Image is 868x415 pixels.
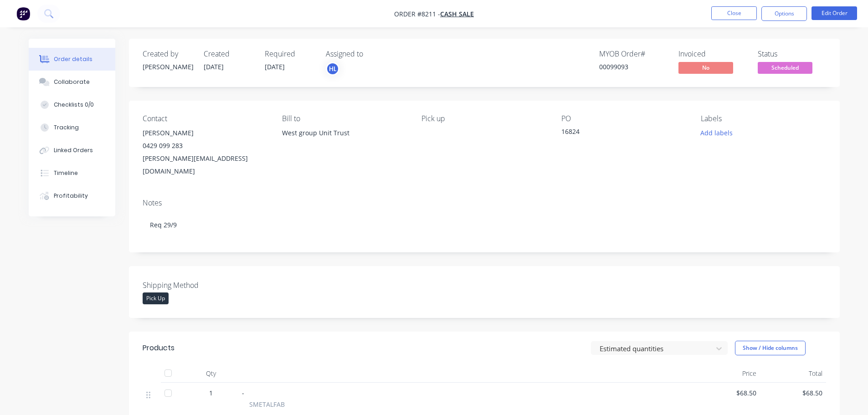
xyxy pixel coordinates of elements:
[143,343,175,354] div: Products
[711,6,757,20] button: Close
[54,146,93,154] div: Linked Orders
[758,50,826,58] div: Status
[29,93,115,116] button: Checklists 0/0
[54,101,94,109] div: Checklists 0/0
[282,114,407,123] div: Bill to
[143,62,193,72] div: [PERSON_NAME]
[561,127,675,139] div: 16824
[326,62,339,76] button: HL
[696,127,738,139] button: Add labels
[54,123,79,132] div: Tracking
[29,162,115,184] button: Timeline
[249,400,285,409] span: SMETALFAB
[394,10,440,18] span: Order #8211 -
[54,192,88,200] div: Profitability
[143,50,193,58] div: Created by
[184,364,238,383] div: Qty
[764,388,822,398] span: $68.50
[143,211,826,239] div: Req 29/9
[694,364,760,383] div: Price
[701,114,826,123] div: Labels
[204,50,254,58] div: Created
[698,388,756,398] span: $68.50
[29,48,115,71] button: Order details
[761,6,807,21] button: Options
[54,169,78,177] div: Timeline
[599,62,668,72] div: 00099093
[54,78,90,86] div: Collaborate
[678,50,747,58] div: Invoiced
[326,50,417,58] div: Assigned to
[54,55,92,63] div: Order details
[758,62,812,73] span: Scheduled
[143,127,267,139] div: [PERSON_NAME]
[265,50,315,58] div: Required
[143,114,267,123] div: Contact
[16,7,30,20] img: Factory
[561,114,686,123] div: PO
[265,62,285,71] span: [DATE]
[143,152,267,178] div: [PERSON_NAME][EMAIL_ADDRESS][DOMAIN_NAME]
[812,6,857,20] button: Edit Order
[29,139,115,162] button: Linked Orders
[242,389,244,397] span: -
[678,62,733,73] span: No
[143,280,257,291] label: Shipping Method
[209,388,213,398] span: 1
[143,139,267,152] div: 0429 099 283
[29,184,115,207] button: Profitability
[421,114,546,123] div: Pick up
[143,199,826,207] div: Notes
[282,127,407,139] div: West group Unit Trust
[282,127,407,156] div: West group Unit Trust
[29,71,115,93] button: Collaborate
[143,127,267,178] div: [PERSON_NAME]0429 099 283[PERSON_NAME][EMAIL_ADDRESS][DOMAIN_NAME]
[735,341,806,355] button: Show / Hide columns
[29,116,115,139] button: Tracking
[440,10,474,18] a: Cash Sale
[143,292,169,304] div: Pick Up
[599,50,668,58] div: MYOB Order #
[758,62,812,76] button: Scheduled
[760,364,826,383] div: Total
[204,62,224,71] span: [DATE]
